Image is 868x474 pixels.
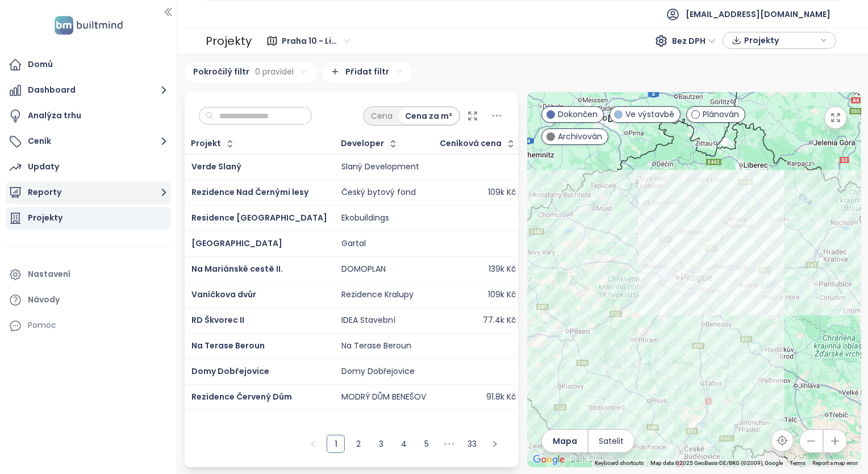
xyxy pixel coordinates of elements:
div: Projekt [191,140,221,147]
div: Na Terase Beroun [341,341,411,351]
div: Ekobuildings [341,213,389,223]
div: 109k Kč [488,290,516,300]
a: 1 [327,435,344,452]
div: Cena za m² [399,108,458,124]
div: 109k Kč [488,188,516,198]
div: button [729,32,830,49]
span: right [491,440,498,447]
span: left [310,440,316,447]
button: Keyboard shortcuts [595,459,644,467]
button: Satelit [589,430,634,452]
a: Vaníčkova dvůr [191,289,256,300]
a: 3 [373,435,390,452]
div: Slaný Development [341,162,419,172]
a: Verde Slaný [191,161,241,172]
a: Rezidence Nad Černými lesy [191,186,308,198]
li: Následujících 5 stran [440,435,458,453]
a: 4 [395,435,412,452]
div: 77.4k Kč [483,315,516,326]
span: 0 pravidel [255,65,294,78]
a: Na Mariánské cestě II. [191,263,283,275]
button: Mapa [542,430,587,452]
div: Projekty [206,30,252,52]
img: logo [51,14,126,37]
button: Dashboard [6,79,171,102]
div: Pokročilý filtr [185,62,316,83]
span: ••• [440,435,458,453]
span: Projekty [744,32,817,49]
div: Gartal [341,239,366,249]
li: 33 [463,435,481,453]
span: Mapa [553,435,577,447]
div: MODRÝ DŮM BENEŠOV [341,392,426,402]
div: Developer [341,140,384,147]
div: Ceníková cena [440,140,502,147]
div: DOMOPLAN [341,264,386,275]
a: Návody [6,289,171,311]
a: Report a map error [812,460,858,466]
a: Projekty [6,207,171,230]
img: Google [530,452,567,467]
div: Český bytový fond [341,188,416,198]
div: Přidat filtr [322,62,412,83]
div: Domů [28,57,53,72]
span: [EMAIL_ADDRESS][DOMAIN_NAME] [686,1,831,28]
div: 91.8k Kč [486,392,516,402]
span: Praha 10 - Limuzská [282,32,350,49]
li: 4 [395,435,413,453]
a: Terms (opens in new tab) [790,460,806,466]
li: Následující strana [486,435,504,453]
span: Map data ©2025 GeoBasis-DE/BKG (©2009), Google [650,460,783,466]
button: Ceník [6,130,171,153]
span: Bez DPH [672,32,716,49]
a: RD Škvorec II [191,314,244,326]
a: Nastavení [6,263,171,286]
a: Domy Dobřejovice [191,365,269,377]
a: Open this area in Google Maps (opens a new window) [530,452,567,467]
span: Satelit [599,435,624,447]
div: Pomoc [6,314,171,337]
div: Návody [28,293,60,307]
li: 1 [327,435,345,453]
div: Domy Dobřejovice [341,367,415,377]
a: 2 [350,435,367,452]
li: 2 [349,435,368,453]
div: Cena [365,108,399,124]
div: Updaty [28,160,59,174]
button: Reporty [6,181,171,204]
div: 139k Kč [489,264,516,275]
span: Ve výstavbě [625,108,674,120]
a: [GEOGRAPHIC_DATA] [191,238,282,249]
div: IDEA Stavební [341,315,395,326]
span: Archivován [558,130,602,143]
span: Dokončen [558,108,598,120]
div: Projekty [28,211,62,225]
a: 33 [464,435,481,452]
a: Domů [6,53,171,76]
div: Nastavení [28,267,70,281]
li: Předchozí strana [304,435,322,453]
button: left [304,435,322,453]
div: Rezidence Kralupy [341,290,414,300]
div: Analýza trhu [28,109,81,123]
a: 5 [418,435,435,452]
a: Residence [GEOGRAPHIC_DATA] [191,212,327,223]
a: Na Terase Beroun [191,340,265,351]
a: Updaty [6,156,171,178]
a: Rezidence Červený Dům [191,391,292,402]
a: Analýza trhu [6,105,171,127]
li: 3 [372,435,390,453]
li: 5 [418,435,436,453]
